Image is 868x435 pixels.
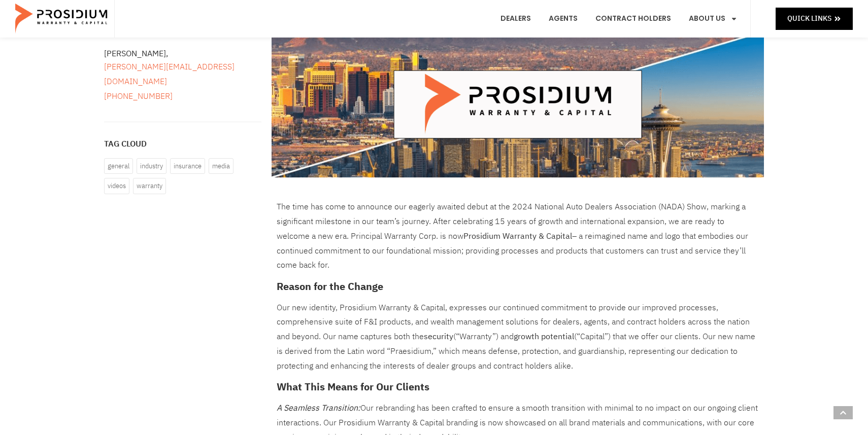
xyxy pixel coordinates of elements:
[277,279,383,294] strong: Reason for the Change
[787,12,831,25] span: Quick Links
[209,158,233,174] a: Media
[424,331,453,343] strong: security
[170,158,205,174] a: Insurance
[277,379,429,394] strong: What This Means for Our Clients
[463,230,572,242] strong: Prosidium Warranty & Capital
[104,158,133,174] a: General
[104,178,129,194] a: Videos
[104,61,235,88] a: [PERSON_NAME][EMAIL_ADDRESS][DOMAIN_NAME]
[277,200,759,273] p: The time has come to announce our eagerly awaited debut at the 2024 National Auto Dealers Associa...
[104,90,173,102] a: [PHONE_NUMBER]
[277,402,360,414] strong: A Seamless Transition:
[277,301,759,374] p: Our new identity, Prosidium Warranty & Capital, expresses our continued commitment to provide our...
[133,178,166,194] a: Warranty
[514,331,574,343] strong: growth potential
[776,8,853,29] a: Quick Links
[137,158,166,174] a: Industry
[104,140,261,148] h4: Tag Cloud
[104,48,261,103] div: [PERSON_NAME],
